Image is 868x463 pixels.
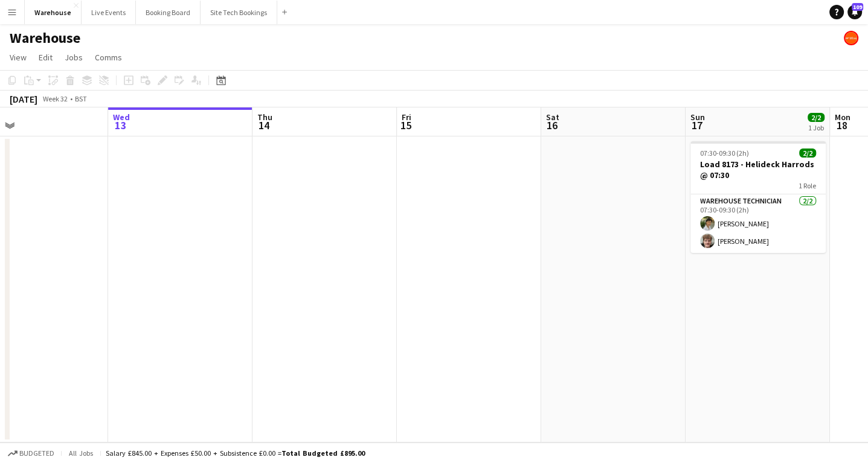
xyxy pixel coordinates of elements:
div: Salary £845.00 + Expenses £50.00 + Subsistence £0.00 = [106,449,365,458]
span: Edit [39,52,53,63]
span: Jobs [65,52,83,63]
div: BST [75,94,87,103]
a: Comms [90,49,127,65]
button: Warehouse [25,1,82,24]
h1: Warehouse [10,29,80,47]
a: Jobs [60,49,88,65]
span: View [10,52,27,63]
span: Budgeted [19,449,54,458]
a: 109 [847,5,862,19]
button: Booking Board [136,1,201,24]
span: Comms [95,52,122,63]
button: Budgeted [6,447,56,460]
app-user-avatar: Alex Gill [844,31,858,45]
span: Total Budgeted £895.00 [281,449,365,458]
a: View [5,49,31,65]
span: All jobs [66,449,95,458]
button: Site Tech Bookings [201,1,277,24]
button: Live Events [82,1,136,24]
div: [DATE] [10,93,37,105]
a: Edit [34,49,57,65]
span: 109 [852,3,863,11]
span: Week 33 [40,94,70,103]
